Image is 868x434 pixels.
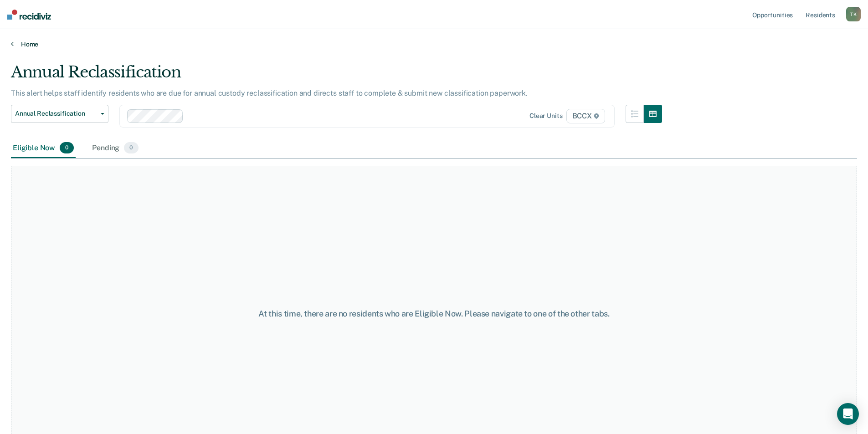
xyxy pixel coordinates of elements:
[90,138,140,158] div: Pending0
[11,89,528,97] p: This alert helps staff identify residents who are due for annual custody reclassification and dir...
[529,112,563,120] div: Clear units
[223,309,646,319] div: At this time, there are no residents who are Eligible Now. Please navigate to one of the other tabs.
[566,109,605,123] span: BCCX
[11,105,108,123] button: Annual Reclassification
[846,7,861,21] div: T K
[837,403,859,425] div: Open Intercom Messenger
[11,63,662,89] div: Annual Reclassification
[11,40,857,48] a: Home
[124,142,138,154] span: 0
[60,142,74,154] span: 0
[15,110,97,117] span: Annual Reclassification
[846,7,861,21] button: TK
[7,10,51,20] img: Recidiviz
[11,138,76,158] div: Eligible Now0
